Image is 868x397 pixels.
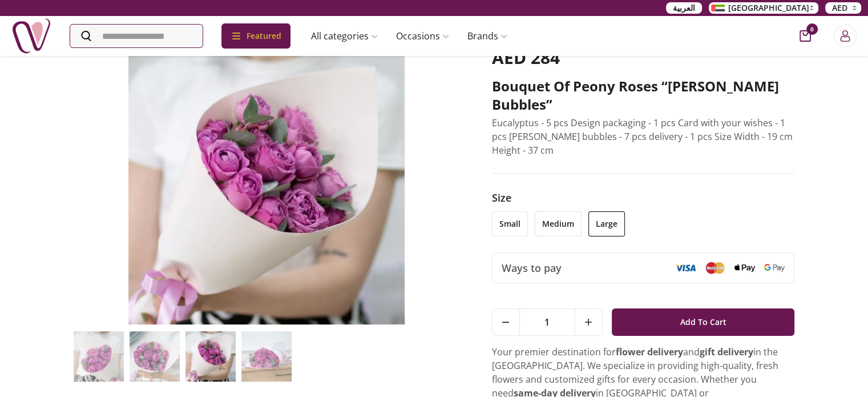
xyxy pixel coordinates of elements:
[492,77,795,114] h2: Bouquet of peony roses “[PERSON_NAME] Bubbles”
[492,46,560,69] span: AED 284
[520,309,575,335] span: 1
[74,331,124,382] img: Bouquet of peony roses “Misty Bubbles”
[734,264,755,272] img: Apple Pay
[387,25,458,47] a: Occasions
[800,30,811,42] button: cart-button
[834,25,857,47] button: Login
[711,5,725,11] img: Arabic_dztd3n.png
[825,2,861,14] button: AED
[492,116,795,157] p: Eucalyptus - 5 pcs Design packaging - 1 pcs Card with your wishes - 1 pcs [PERSON_NAME] bubbles -...
[832,2,847,14] span: AED
[673,2,695,14] span: العربية
[612,308,795,336] button: Add To Cart
[709,2,818,14] button: [GEOGRAPHIC_DATA]
[130,331,180,382] img: Bouquet of peony roses “Misty Bubbles”
[806,23,818,35] span: 0
[680,312,726,332] span: Add To Cart
[705,262,725,274] img: Mastercard
[588,211,625,236] li: large
[492,211,528,236] li: small
[492,190,795,206] h3: Size
[241,331,292,382] img: Bouquet of peony roses “Misty Bubbles”
[302,25,387,47] a: All categories
[70,25,203,47] input: Search
[675,264,696,272] img: Visa
[458,25,516,47] a: Brands
[11,16,51,56] img: Nigwa-uae-gifts
[764,264,785,272] img: Google Pay
[535,211,582,236] li: medium
[185,331,236,382] img: Bouquet of peony roses “Misty Bubbles”
[74,47,460,324] img: Bouquet of peony roses “Misty Bubbles”
[221,23,290,49] div: Featured
[728,2,809,14] span: [GEOGRAPHIC_DATA]
[700,346,753,358] strong: gift delivery
[616,346,683,358] strong: flower delivery
[502,260,562,276] span: Ways to pay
